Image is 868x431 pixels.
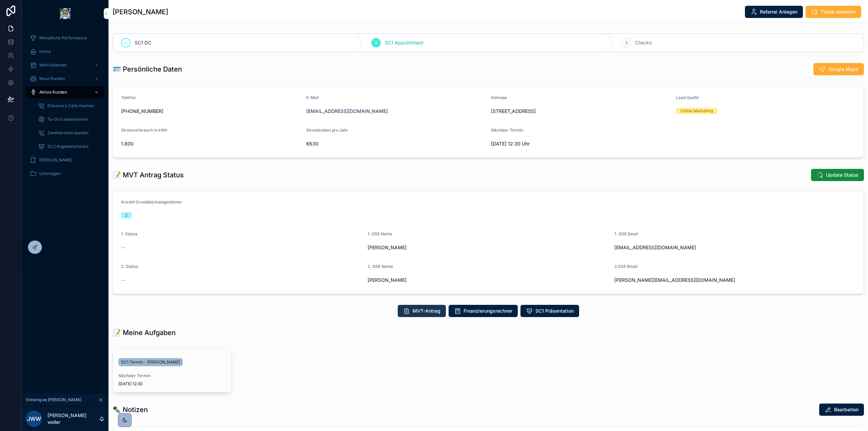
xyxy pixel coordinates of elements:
span: [DATE] 12:30 [118,381,225,387]
button: Finanzierungsrechner [449,305,518,317]
span: Viewing as [PERSON_NAME] [26,397,81,403]
h1: [PERSON_NAME] [113,7,168,17]
span: -- [121,244,125,251]
button: Referral Anlegen [745,6,803,18]
span: Adresse [491,95,507,100]
span: SC1 Präsentation [535,308,574,314]
h1: ✒️ Notizen [113,405,148,414]
span: Unterlagen [39,171,61,176]
a: Unterlagen [26,168,104,180]
span: [PERSON_NAME] [368,277,609,283]
span: 1. GSE Email [614,231,638,236]
span: Update Status [826,172,859,178]
span: SC1 Termin - [PERSON_NAME] [121,359,180,365]
button: MVT-Antrag [398,305,446,317]
a: Monatliche Performance [26,32,104,44]
a: To-Do's beantworten [34,113,104,125]
span: Nächster Termin [491,128,523,133]
button: Update Status [811,169,864,181]
span: Nächster Termin [118,373,225,378]
span: -- [121,277,125,283]
span: [DATE] 12:30 Uhr [491,140,671,147]
a: Aktive Kunden [26,86,104,98]
span: [PERSON_NAME][EMAIL_ADDRESS][DOMAIN_NAME] [614,277,855,283]
span: SC1 DC [135,39,151,46]
span: [STREET_ADDRESS] [491,108,671,115]
a: Mein Kalender [26,59,104,71]
span: Mein Kalender [39,62,67,68]
h1: 📝 Meine Aufgaben [113,328,176,337]
p: [PERSON_NAME] weller [47,412,99,426]
div: Online Marketing [680,108,713,114]
button: Google Maps [813,63,864,75]
span: Telefon [121,95,136,100]
span: 2. Status [121,264,138,269]
button: Bearbeiten [819,404,864,416]
a: [EMAIL_ADDRESS][DOMAIN_NAME] [306,108,388,115]
span: Bearbeiten [834,406,859,413]
span: Discovery Calls machen [47,103,94,109]
span: Stromkosten pro Jahr [306,128,348,133]
span: MVT-Antrag [413,308,440,314]
a: Neue Kunden [26,73,104,85]
span: 2.GSE Email [614,264,637,269]
span: €630 [306,140,486,147]
span: Finanzierungsrechner [463,308,512,314]
span: [EMAIL_ADDRESS][DOMAIN_NAME] [614,244,855,251]
a: Zweittermine buchen [34,127,104,139]
button: Ticket erstellen [806,6,861,18]
img: App logo [60,8,71,19]
span: 2 [375,40,377,45]
span: Referral Anlegen [760,8,797,15]
span: 1. GSE Name [368,231,392,236]
span: [PERSON_NAME] [39,157,72,163]
span: Checks [635,39,652,46]
span: [PHONE_NUMBER] [121,108,301,115]
span: 2. GSE Name [368,264,393,269]
span: To-Do's beantworten [47,117,88,122]
a: Home [26,45,104,58]
span: SC1 Appointment [385,39,423,46]
span: Ticket erstellen [821,8,856,15]
span: Aktive Kunden [39,90,67,95]
span: JWw [27,415,41,423]
span: Anzahl Grundstückseigentümer [121,199,182,204]
button: SC1 Präsentation [520,305,579,317]
span: Google Maps [828,66,859,73]
span: Lead Quelle [676,95,699,100]
span: SC2 Angebotschecks [47,144,88,149]
span: 1.800 [121,140,301,147]
span: [PERSON_NAME] [368,244,609,251]
span: Stromverbrauch in kWh [121,128,167,133]
a: Discovery Calls machen [34,100,104,112]
span: Neue Kunden [39,76,65,81]
span: Zweittermine buchen [47,130,88,136]
a: [PERSON_NAME] [26,154,104,166]
span: 3 [625,40,628,45]
span: Home [39,49,51,54]
span: 1. Status [121,231,137,236]
div: 2 [125,212,127,218]
div: scrollable content [22,27,108,189]
h1: 🪪 Persönliche Daten [113,64,182,74]
span: Monatliche Performance [39,35,87,41]
h1: 📝 MVT Antrag Status [113,170,184,180]
a: SC1 Termin - [PERSON_NAME] [118,358,183,366]
a: SC2 Angebotschecks [34,140,104,153]
span: E-Mail [306,95,319,100]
